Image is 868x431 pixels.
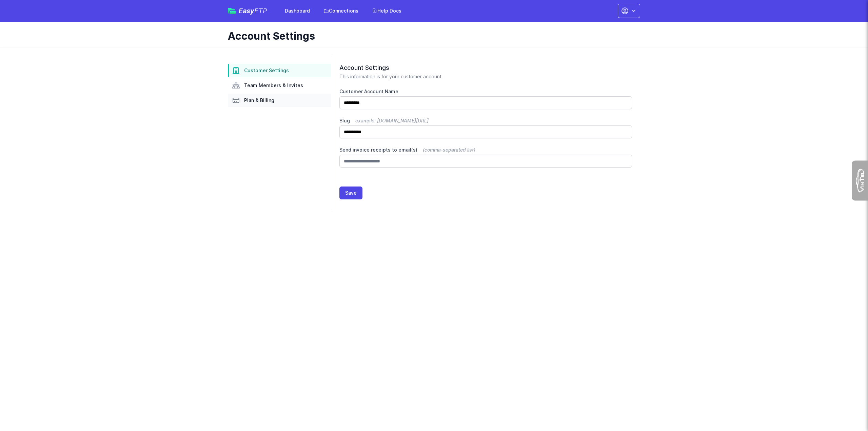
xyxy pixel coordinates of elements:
[368,5,406,17] a: Help Docs
[228,8,236,14] img: easyftp_logo.png
[355,118,429,123] span: example: [DOMAIN_NAME][URL]
[244,97,274,104] span: Plan & Billing
[339,117,632,124] label: Slug
[339,73,632,80] p: This information is for your customer account.
[228,30,635,42] h1: Account Settings
[228,7,267,14] a: EasyFTP
[244,82,303,89] span: Team Members & Invites
[339,88,632,95] label: Customer Account Name
[254,7,267,15] span: FTP
[281,5,314,17] a: Dashboard
[228,79,331,92] a: Team Members & Invites
[339,64,632,72] h2: Account Settings
[423,147,475,153] span: (comma-separated list)
[228,64,331,77] a: Customer Settings
[319,5,362,17] a: Connections
[228,94,331,107] a: Plan & Billing
[239,7,267,14] span: Easy
[244,67,289,74] span: Customer Settings
[339,187,362,199] button: Save
[834,397,860,423] iframe: Drift Widget Chat Controller
[339,146,632,153] label: Send invoice receipts to email(s)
